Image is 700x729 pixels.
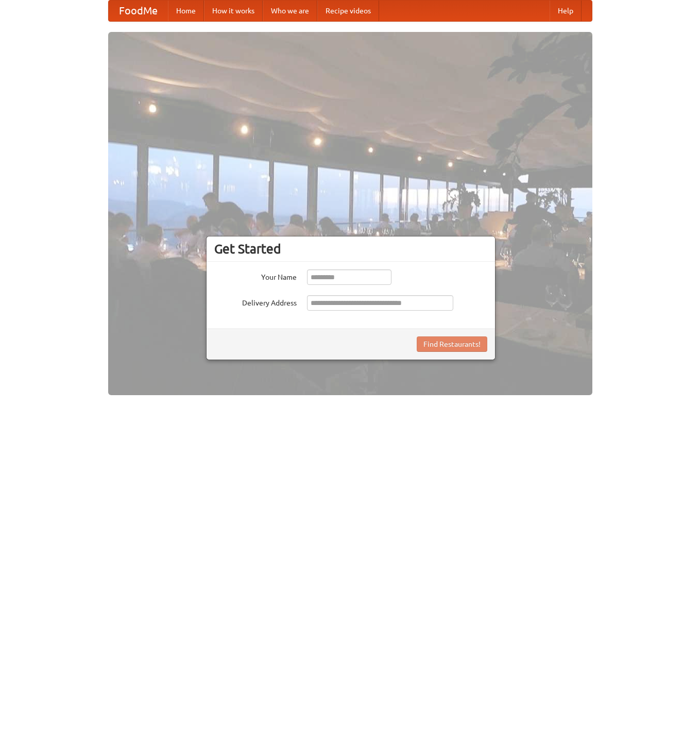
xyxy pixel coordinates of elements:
[204,1,263,21] a: How it works
[417,336,487,352] button: Find Restaurants!
[168,1,204,21] a: Home
[550,1,582,21] a: Help
[214,295,297,308] label: Delivery Address
[214,269,297,282] label: Your Name
[317,1,379,21] a: Recipe videos
[263,1,317,21] a: Who we are
[109,1,168,21] a: FoodMe
[214,241,487,257] h3: Get Started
